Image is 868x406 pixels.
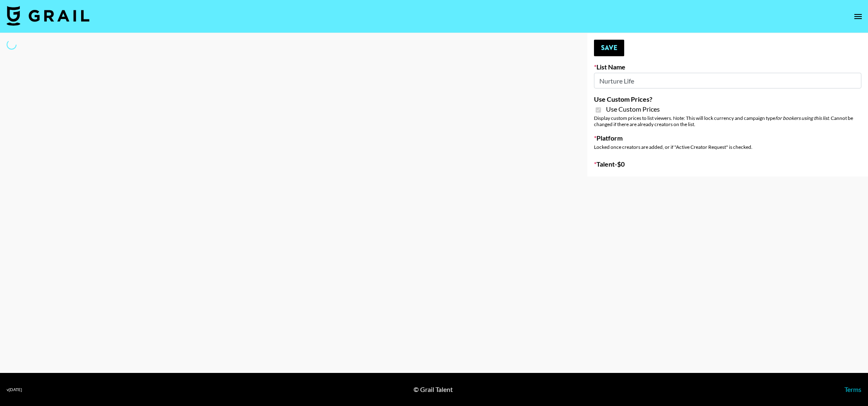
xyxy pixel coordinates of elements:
label: Platform [594,134,861,142]
div: v [DATE] [7,387,22,392]
div: Display custom prices to list viewers. Note: This will lock currency and campaign type . Cannot b... [594,115,861,127]
div: Locked once creators are added, or if "Active Creator Request" is checked. [594,144,861,150]
label: Use Custom Prices? [594,95,861,103]
button: open drawer [850,8,866,25]
button: Save [594,40,624,56]
img: Grail Talent [7,6,89,26]
span: Use Custom Prices [606,105,660,113]
a: Terms [844,385,861,393]
label: Talent - $ 0 [594,160,861,168]
div: © Grail Talent [414,385,453,394]
em: for bookers using this list [775,115,829,121]
label: List Name [594,63,861,71]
